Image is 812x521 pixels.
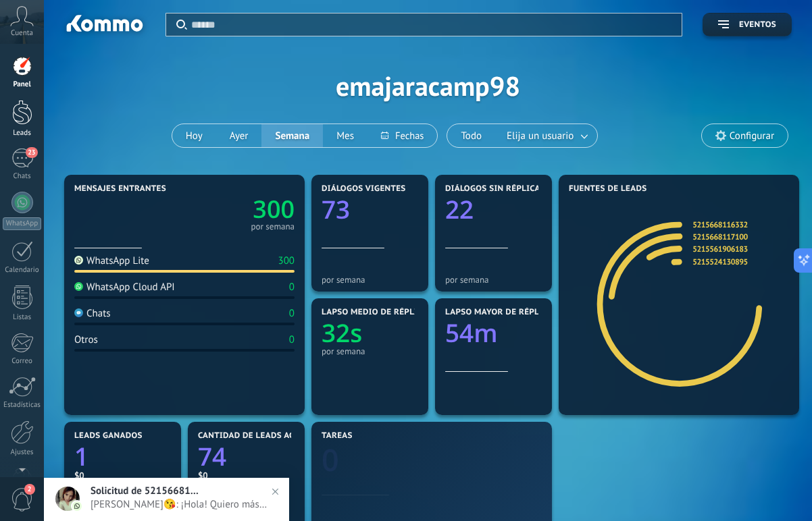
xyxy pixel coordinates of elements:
[198,439,226,473] text: 74
[3,313,42,322] div: Listas
[74,256,83,265] img: WhatsApp Lite
[26,147,37,158] span: 23
[3,401,42,410] div: Estadísticas
[322,308,428,317] span: Lapso medio de réplica
[74,282,83,291] img: WhatsApp Cloud API
[3,217,41,230] div: WhatsApp
[692,231,748,242] a: 5215668117100
[172,124,216,147] button: Hoy
[74,439,88,473] text: 1
[74,470,171,481] div: $0
[692,256,748,267] a: 5215524130895
[495,124,597,147] button: Elija un usuario
[322,275,418,285] div: por semana
[322,439,339,481] text: 0
[3,357,42,366] div: Correo
[3,80,42,89] div: Panel
[445,192,474,226] text: 22
[91,498,270,511] span: [PERSON_NAME]😘: ¡Hola! Quiero más información.
[322,346,418,356] div: por semana
[3,266,42,275] div: Calendario
[445,184,540,194] span: Diálogos sin réplica
[322,315,362,350] text: 32s
[278,254,295,267] div: 300
[445,315,542,350] a: 54m
[44,478,289,521] a: Solicitud de 5215668116332[PERSON_NAME]😘: ¡Hola! Quiero más información.
[3,172,42,181] div: Chats
[739,20,776,30] span: Eventos
[504,127,576,145] span: Elija un usuario
[198,439,295,473] a: 74
[692,219,748,230] a: 5215668116332
[322,192,350,226] text: 73
[3,129,42,138] div: Leads
[198,470,295,481] div: $0
[11,29,33,38] span: Cuenta
[74,439,171,473] a: 1
[74,431,143,441] span: Leads ganados
[216,124,262,147] button: Ayer
[289,281,295,294] div: 0
[703,13,792,36] button: Eventos
[323,124,367,147] button: Mes
[261,124,323,147] button: Semana
[692,244,748,254] a: 5215561906183
[289,307,295,320] div: 0
[251,223,295,230] div: por semana
[74,308,83,317] img: Chats
[74,333,98,346] div: Otros
[445,275,542,285] div: por semana
[3,448,42,457] div: Ajustes
[24,484,35,495] span: 2
[445,315,498,350] text: 54m
[184,192,295,225] a: 300
[74,254,149,267] div: WhatsApp Lite
[74,307,111,320] div: Chats
[72,501,82,511] img: com.amocrm.amocrmwa.svg
[569,184,647,194] span: Fuentes de leads
[289,333,295,346] div: 0
[74,184,166,194] span: Mensajes entrantes
[253,192,295,225] text: 300
[74,281,175,294] div: WhatsApp Cloud API
[322,431,353,441] span: Tareas
[91,485,199,497] span: Solicitud de 5215668116332
[265,482,285,501] img: close_notification.svg
[367,124,437,147] button: Fechas
[322,439,542,481] a: 0
[447,124,495,147] button: Todo
[445,308,553,317] span: Lapso mayor de réplica
[198,431,319,441] span: Cantidad de leads activos
[322,184,406,194] span: Diálogos vigentes
[730,130,774,142] span: Configurar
